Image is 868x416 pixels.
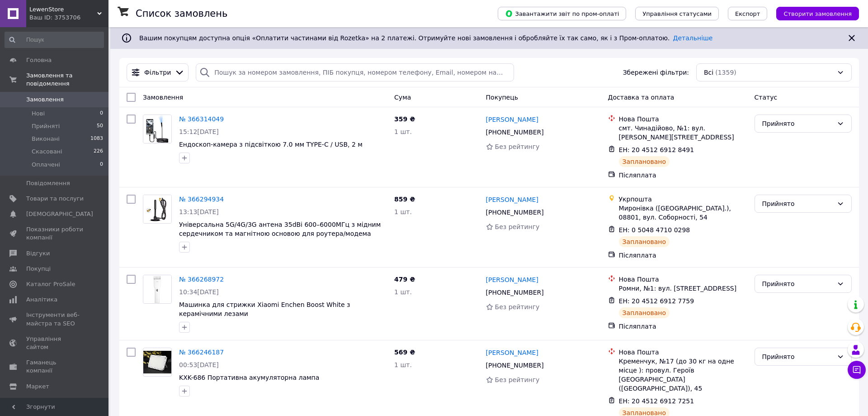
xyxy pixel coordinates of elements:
[608,94,675,101] span: Доставка та оплата
[26,179,70,187] span: Повідомлення
[26,56,52,64] span: Головна
[179,115,224,123] a: № 366314049
[179,141,363,148] a: Ендоскоп-камера з підсвіткою 7.0 мм TYPE-C / USB, 2 м
[484,126,546,139] div: [PHONE_NUMBER]
[495,303,540,311] span: Без рейтингу
[619,156,670,167] div: Заплановано
[762,279,833,289] div: Прийнято
[619,284,747,293] div: Ромни, №1: вул. [STREET_ADDRESS]
[179,221,381,237] a: Універсальна 5G/4G/3G антена 35dBi 600–6000МГц з мідним сердечником та магнітною основою для роут...
[619,204,747,222] div: Миронівка ([GEOGRAPHIC_DATA].), 08801, вул. Соборності, 54
[196,63,514,81] input: Пошук за номером замовлення, ПІБ покупця, номером телефону, Email, номером накладної
[619,357,747,393] div: Кременчук, №17 (до 30 кг на одне місце ): провул. Героїв [GEOGRAPHIC_DATA] ([GEOGRAPHIC_DATA]), 45
[94,148,103,156] span: 226
[143,115,171,143] img: Фото товару
[26,195,84,203] span: Товари та послуги
[394,94,411,101] span: Cума
[619,251,747,260] div: Післяплата
[143,195,171,223] img: Фото товару
[619,226,690,234] span: ЕН: 0 5048 4710 0298
[776,7,859,20] button: Створити замовлення
[498,7,626,20] button: Завантажити звіт по пром-оплаті
[495,376,540,383] span: Без рейтингу
[29,5,97,14] span: LewenStore
[5,32,104,48] input: Пошук
[394,208,412,215] span: 1 шт.
[179,301,350,317] a: Машинка для стрижки Xiaomi Enchen Boost White з керамічними лезами
[715,69,736,76] span: (1359)
[143,195,172,224] a: Фото товару
[100,161,103,169] span: 0
[762,199,833,209] div: Прийнято
[619,171,747,180] div: Післяплата
[767,10,859,17] a: Створити замовлення
[143,94,183,101] span: Замовлення
[136,8,227,19] h1: Список замовлень
[484,359,546,372] div: [PHONE_NUMBER]
[139,34,712,42] span: Вашим покупцям доступна опція «Оплатити частинами від Rozetka» на 2 платежі. Отримуйте нові замов...
[32,110,45,118] span: Нові
[29,14,108,22] div: Ваш ID: 3753706
[394,115,415,123] span: 359 ₴
[179,288,219,296] span: 10:34[DATE]
[32,161,60,169] span: Оплачені
[495,143,540,150] span: Без рейтингу
[642,10,712,17] span: Управління статусами
[179,349,224,356] a: № 366246187
[505,10,619,18] span: Завантажити звіт по пром-оплаті
[623,68,689,77] span: Збережені фільтри:
[486,348,538,357] a: [PERSON_NAME]
[26,296,57,304] span: Аналітика
[619,195,747,204] div: Укрпошта
[143,275,172,304] a: Фото товару
[619,115,747,124] div: Нова Пошта
[495,223,540,230] span: Без рейтингу
[32,148,62,156] span: Скасовані
[90,135,103,143] span: 1083
[394,128,412,135] span: 1 шт.
[32,135,60,143] span: Виконані
[619,146,694,153] span: ЕН: 20 4512 6912 8491
[848,361,866,379] button: Чат з покупцем
[32,122,60,130] span: Прийняті
[26,96,64,104] span: Замовлення
[394,196,415,203] span: 859 ₴
[619,322,747,331] div: Післяплата
[484,206,546,219] div: [PHONE_NUMBER]
[179,374,319,381] a: KXK-686 Портативна акумуляторна лампа
[755,94,778,101] span: Статус
[179,208,219,215] span: 13:13[DATE]
[144,68,171,77] span: Фільтри
[484,286,546,299] div: [PHONE_NUMBER]
[704,68,713,77] span: Всі
[486,94,518,101] span: Покупець
[26,72,108,88] span: Замовлення та повідомлення
[26,335,84,351] span: Управління сайтом
[762,352,833,362] div: Прийнято
[179,196,224,203] a: № 366294934
[394,288,412,296] span: 1 шт.
[143,348,172,377] a: Фото товару
[179,276,224,283] a: № 366268972
[619,348,747,357] div: Нова Пошта
[97,122,103,130] span: 50
[486,115,538,124] a: [PERSON_NAME]
[394,276,415,283] span: 479 ₴
[26,311,84,327] span: Інструменти веб-майстра та SEO
[26,280,75,288] span: Каталог ProSale
[143,115,172,143] a: Фото товару
[100,110,103,118] span: 0
[619,236,670,247] div: Заплановано
[486,195,538,204] a: [PERSON_NAME]
[635,7,719,20] button: Управління статусами
[762,119,833,129] div: Прийнято
[394,349,415,356] span: 569 ₴
[394,361,412,368] span: 1 шт.
[619,307,670,318] div: Заплановано
[783,10,852,17] span: Створити замовлення
[728,7,768,20] button: Експорт
[619,397,694,405] span: ЕН: 20 4512 6912 7251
